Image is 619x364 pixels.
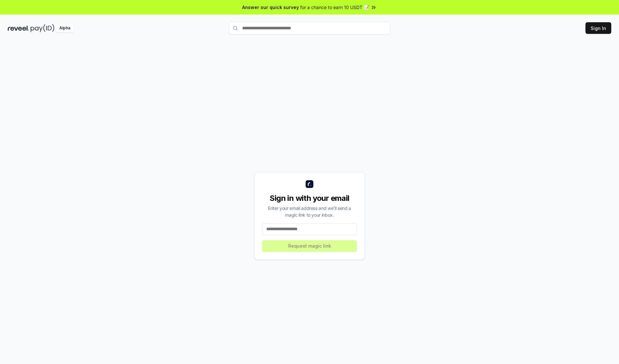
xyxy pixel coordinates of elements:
span: Answer our quick survey [242,4,299,11]
img: reveel_dark [8,24,29,32]
img: pay_id [31,24,54,32]
button: Sign In [585,22,611,34]
div: Sign in with your email [262,193,357,203]
span: for a chance to earn 10 USDT 📝 [300,4,369,11]
div: Enter your email address and we’ll send a magic link to your inbox. [262,205,357,218]
img: logo_small [306,180,313,188]
div: Alpha [56,24,74,32]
